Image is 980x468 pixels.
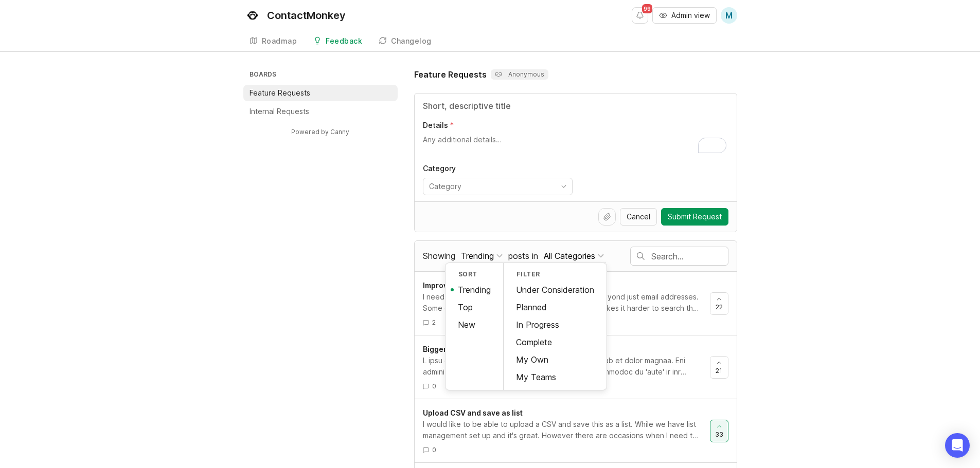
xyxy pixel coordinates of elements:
[423,345,518,353] span: Bigger Read-Time Buckets
[504,281,607,298] div: Under Consideration
[620,208,657,226] button: Cancel
[414,68,487,81] h1: Feature Requests
[556,182,572,191] svg: toggle icon
[262,38,297,45] div: Roadmap
[243,103,398,120] a: Internal Requests
[423,120,448,130] p: Details
[504,368,607,386] div: My Teams
[423,281,537,290] span: Improved directory & list search
[642,4,652,13] span: 99
[243,31,304,52] a: Roadmap
[652,7,717,24] button: Admin view
[446,316,503,333] div: New
[243,85,398,101] a: Feature Requests
[504,316,607,333] div: In Progress
[250,88,310,98] p: Feature Requests
[716,366,722,375] span: 21
[290,126,351,138] a: Powered by Canny
[446,281,503,298] div: Trending
[432,318,436,327] span: 2
[326,38,362,45] div: Feedback
[661,208,728,226] button: Submit Request
[243,6,262,25] img: ContactMonkey logo
[459,249,505,263] button: Showing
[542,249,606,263] button: posts in
[423,344,710,390] a: Bigger Read-Time BucketsL ipsu do sitame con 'adip elit' seddoeiu tem incidi utlab et dolor magna...
[715,430,723,439] span: 33
[423,280,710,327] a: Improved directory & list searchI need more flexibility in adding search parameters beyond just e...
[632,7,648,24] button: Notifications
[423,419,702,441] div: I would like to be able to upload a CSV and save this as a list. While we have list management se...
[544,250,595,261] div: All Categories
[710,420,728,442] button: 33
[627,212,650,222] span: Cancel
[725,9,733,22] span: M
[504,351,607,368] div: My Own
[945,433,970,458] div: Open Intercom Messenger
[508,251,538,261] span: posts in
[504,267,607,281] div: Filter
[651,251,728,262] input: Search…
[429,181,555,192] input: Category
[710,356,728,379] button: 21
[423,251,455,261] span: Showing
[446,267,503,281] div: Sort
[307,31,368,52] a: Feedback
[250,106,309,117] p: Internal Requests
[668,212,722,222] span: Submit Request
[267,10,346,21] div: ContactMonkey
[391,38,432,45] div: Changelog
[504,298,607,316] div: Planned
[495,70,544,79] p: Anonymous
[423,135,728,155] textarea: To enrich screen reader interactions, please activate Accessibility in Grammarly extension settings
[423,163,573,174] p: Category
[247,68,398,83] h3: Boards
[504,333,607,351] div: Complete
[372,31,438,52] a: Changelog
[721,7,737,24] button: M
[423,100,728,112] input: Title
[716,303,723,311] span: 22
[423,407,710,454] a: Upload CSV and save as listI would like to be able to upload a CSV and save this as a list. While...
[423,408,523,417] span: Upload CSV and save as list
[423,355,702,378] div: L ipsu do sitame con 'adip elit' seddoeiu tem incidi utlab et dolor magnaa. Eni admini veniam, qu...
[423,178,573,195] div: toggle menu
[461,250,494,261] div: Trending
[671,10,710,21] span: Admin view
[710,292,728,315] button: 22
[423,291,702,314] div: I need more flexibility in adding search parameters beyond just email addresses. Some of our cont...
[432,382,436,390] span: 0
[446,298,503,316] div: Top
[432,445,436,454] span: 0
